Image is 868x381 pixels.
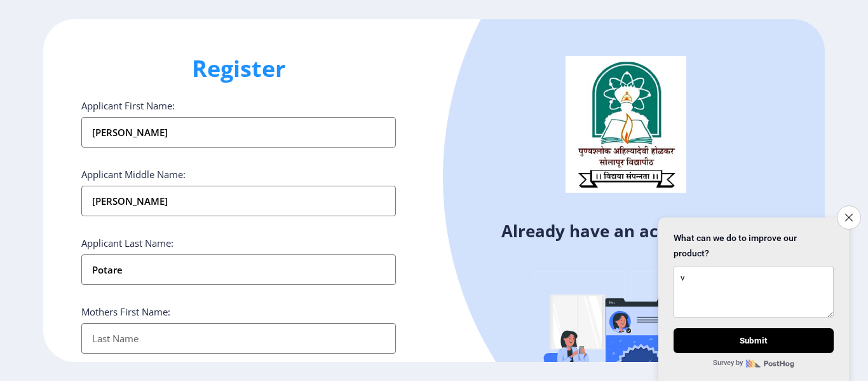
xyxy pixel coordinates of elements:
label: Mothers First Name: [81,305,170,318]
h1: Register [81,53,396,84]
h4: Already have an account? [444,221,815,241]
input: Last Name [81,254,396,285]
label: Applicant Middle Name: [81,168,186,181]
img: logo [566,56,686,192]
input: First Name [81,186,396,216]
label: Applicant Last Name: [81,237,173,249]
input: Last Name [81,323,396,354]
label: Applicant First Name: [81,99,175,112]
input: First Name [81,117,396,148]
